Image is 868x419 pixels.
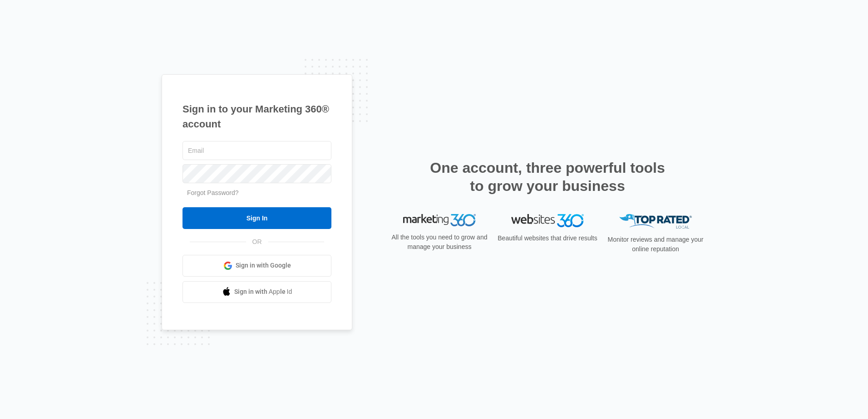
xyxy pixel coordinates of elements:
[182,281,331,303] a: Sign in with Apple Id
[389,233,490,252] p: All the tools you need to grow and manage your business
[246,237,268,247] span: OR
[182,141,331,160] input: Email
[605,235,706,254] p: Monitor reviews and manage your online reputation
[182,102,331,132] h1: Sign in to your Marketing 360® account
[511,214,584,227] img: Websites 360
[187,189,239,196] a: Forgot Password?
[427,159,668,195] h2: One account, three powerful tools to grow your business
[234,287,292,297] span: Sign in with Apple Id
[497,234,598,243] p: Beautiful websites that drive results
[182,255,331,277] a: Sign in with Google
[403,214,476,227] img: Marketing 360
[619,214,692,229] img: Top Rated Local
[236,261,291,270] span: Sign in with Google
[182,207,331,229] input: Sign In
